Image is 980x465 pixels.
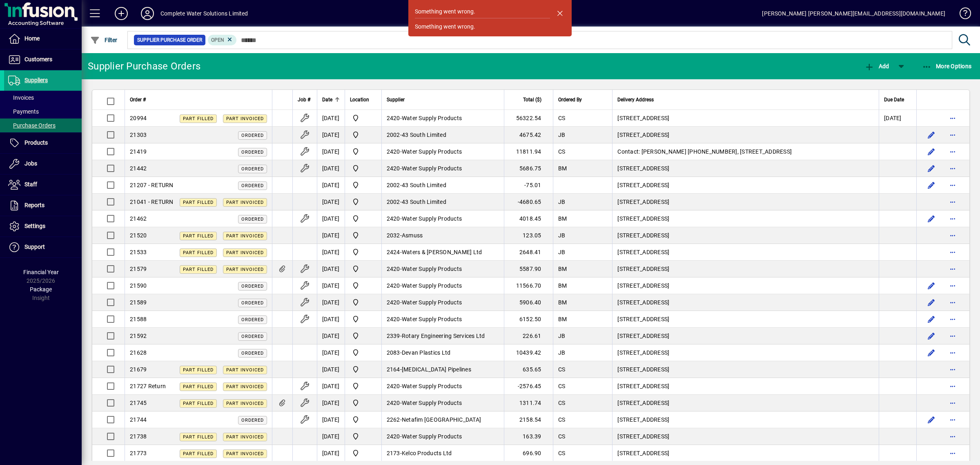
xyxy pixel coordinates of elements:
span: 2420 [387,266,400,272]
td: - [381,344,504,361]
span: Ordered [241,150,264,155]
span: Motueka [350,431,376,441]
span: Motueka [350,281,376,291]
button: Add [862,59,891,74]
span: 2420 [387,148,400,155]
span: 2032 [387,232,400,239]
div: Due Date [884,95,911,104]
td: [STREET_ADDRESS] [612,194,879,210]
span: Motueka [350,264,376,274]
span: 21744 [130,416,147,423]
span: Water Supply Products [402,115,462,121]
span: JB [558,199,566,205]
td: - [381,395,504,411]
td: [STREET_ADDRESS] [612,378,879,395]
button: Edit [925,162,938,175]
button: Edit [925,128,938,141]
span: Date [322,95,332,104]
span: Water Supply Products [402,400,462,406]
span: Part Invoiced [226,200,264,205]
button: Edit [925,346,938,359]
span: Ordered [241,334,264,339]
button: More options [946,145,959,158]
span: Order # [130,95,146,104]
td: [DATE] [317,210,345,227]
span: Motueka [350,314,376,324]
td: - [381,177,504,194]
a: Payments [4,105,82,118]
div: Date [322,95,340,104]
button: Edit [925,179,938,192]
span: 2420 [387,282,400,289]
td: [DATE] [317,127,345,143]
td: [STREET_ADDRESS] [612,110,879,127]
span: Part Filled [183,233,214,239]
td: [DATE] [317,261,345,277]
span: JB [558,333,566,339]
td: - [381,210,504,227]
a: Home [4,29,82,49]
span: 21588 [130,316,147,322]
span: 2420 [387,215,400,222]
span: CS [558,115,566,121]
td: 11566.70 [504,277,553,294]
span: Financial Year [23,269,59,275]
span: Invoices [8,94,34,101]
span: 2339 [387,333,400,339]
span: Motueka [350,163,376,173]
td: [STREET_ADDRESS] [612,277,879,294]
span: Package [30,286,52,293]
span: Water Supply Products [402,383,462,389]
span: Motueka [350,348,376,358]
span: Water Supply Products [402,282,462,289]
td: -2576.45 [504,378,553,395]
td: 2158.54 [504,411,553,428]
span: 21628 [130,349,147,356]
span: Part Invoiced [226,434,264,440]
span: Part Invoiced [226,267,264,272]
span: Supplier [387,95,405,104]
td: [STREET_ADDRESS] [612,428,879,445]
span: Part Filled [183,200,214,205]
button: More options [946,212,959,225]
span: 21520 [130,232,147,239]
td: [STREET_ADDRESS] [612,160,879,177]
span: Part Filled [183,267,214,272]
span: Ordered [241,217,264,222]
span: Supplier Purchase Order [137,36,202,44]
span: CS [558,433,566,440]
td: 5686.75 [504,160,553,177]
div: Supplier Purchase Orders [88,60,200,73]
span: 21579 [130,266,147,272]
button: More options [946,413,959,426]
span: Job # [298,95,310,104]
td: Contact: [PERSON_NAME] [PHONE_NUMBER], [STREET_ADDRESS] [612,143,879,160]
span: Motueka [350,197,376,207]
span: Part Filled [183,367,214,373]
span: Customers [24,56,52,63]
button: More options [946,447,959,460]
span: Motueka [350,113,376,123]
span: BM [558,165,567,172]
span: 2083 [387,349,400,356]
span: JB [558,132,566,138]
span: Part Invoiced [226,116,264,121]
td: 11811.94 [504,143,553,160]
span: Motueka [350,331,376,341]
div: Order # [130,95,267,104]
span: Motueka [350,415,376,425]
button: More options [946,279,959,292]
td: - [381,311,504,328]
span: 21462 [130,215,147,222]
button: More options [946,396,959,409]
span: Part Filled [183,116,214,121]
td: [DATE] [317,194,345,210]
td: [STREET_ADDRESS] [612,411,879,428]
td: [STREET_ADDRESS] [612,261,879,277]
span: Total ($) [523,95,541,104]
span: Ordered [241,351,264,356]
button: More options [946,162,959,175]
button: More options [946,195,959,208]
span: Part Filled [183,401,214,406]
td: [STREET_ADDRESS] [612,395,879,411]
